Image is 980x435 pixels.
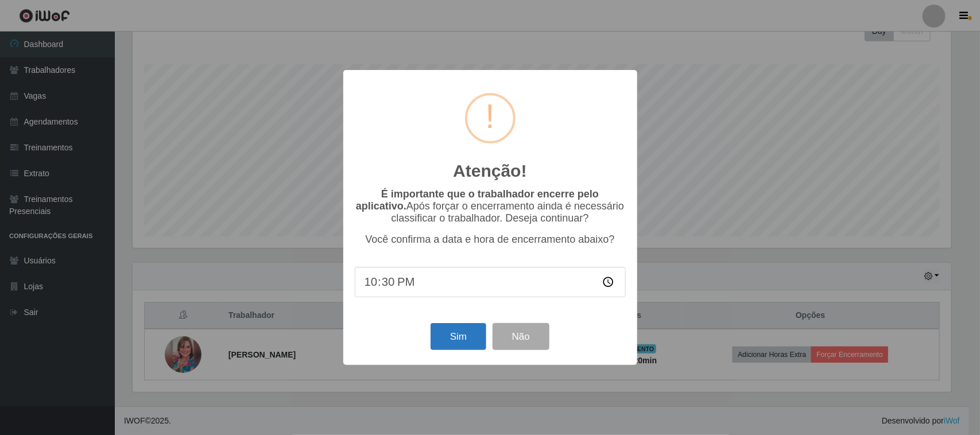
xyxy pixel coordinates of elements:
[355,234,626,246] p: Você confirma a data e hora de encerramento abaixo?
[453,161,526,181] h2: Atenção!
[431,323,486,350] button: Sim
[493,323,549,350] button: Não
[355,188,626,224] p: Após forçar o encerramento ainda é necessário classificar o trabalhador. Deseja continuar?
[356,188,599,212] b: É importante que o trabalhador encerre pelo aplicativo.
